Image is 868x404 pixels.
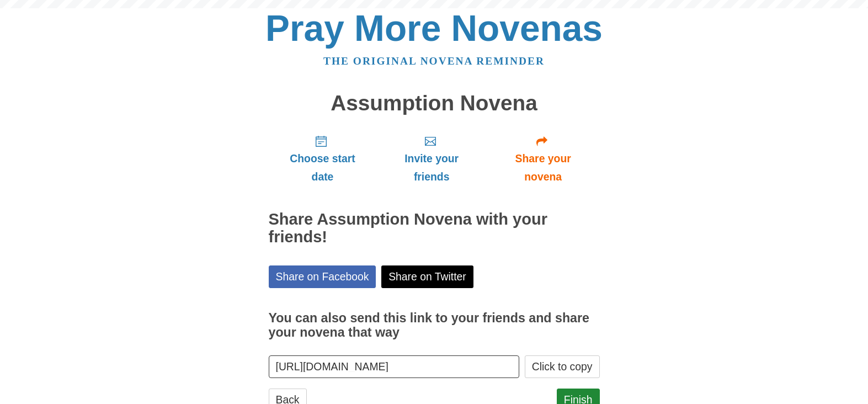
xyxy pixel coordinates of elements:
[376,126,486,192] a: Invite your friends
[498,150,589,186] span: Share your novena
[280,150,366,186] span: Choose start date
[525,355,600,378] button: Click to copy
[381,265,473,288] a: Share on Twitter
[265,8,603,49] a: Pray More Novenas
[387,150,475,186] span: Invite your friends
[487,126,600,192] a: Share your novena
[269,126,377,192] a: Choose start date
[269,265,376,288] a: Share on Facebook
[269,311,600,339] h3: You can also send this link to your friends and share your novena that way
[323,55,545,67] a: The original novena reminder
[269,92,600,115] h1: Assumption Novena
[269,211,600,246] h2: Share Assumption Novena with your friends!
